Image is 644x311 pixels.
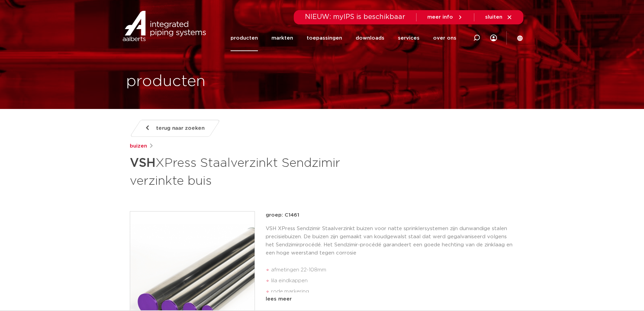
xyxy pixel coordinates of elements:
span: terug naar zoeken [156,123,205,134]
span: meer info [427,15,453,20]
a: meer info [427,14,463,20]
p: VSH XPress Sendzimir Staalverzinkt buizen voor natte sprinklersystemen zijn dunwandige stalen pre... [266,225,515,257]
a: markten [271,25,293,51]
a: over ons [433,25,456,51]
span: NIEUW: myIPS is beschikbaar [305,14,405,20]
div: my IPS [490,30,497,45]
span: sluiten [485,15,502,20]
li: afmetingen 22-108mm [271,265,515,275]
a: buizen [130,142,147,150]
li: lila eindkappen [271,275,515,286]
a: terug naar zoeken [129,120,220,137]
div: lees meer [266,295,515,303]
nav: Menu [231,25,456,51]
h1: XPress Staalverzinkt Sendzimir verzinkte buis [130,153,384,190]
p: groep: C1461 [266,211,515,219]
h1: producten [126,71,206,92]
a: sluiten [485,14,512,20]
a: services [398,25,420,51]
strong: VSH [130,157,156,169]
a: producten [231,25,258,51]
a: downloads [356,25,384,51]
a: toepassingen [307,25,342,51]
li: rode markering [271,286,515,297]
